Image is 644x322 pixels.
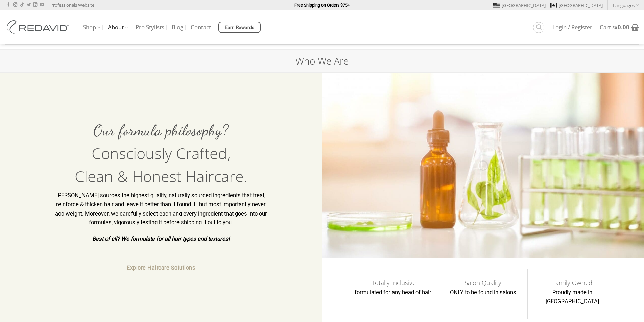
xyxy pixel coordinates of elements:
[614,23,618,31] span: $
[354,288,433,297] p: formulated for any head of hair!
[127,264,195,272] span: Explore Haircare Solutions
[172,21,183,33] a: Blog
[354,280,433,285] h4: Totally Inclusive
[614,23,629,31] bdi: 0.00
[54,169,268,184] h3: Clean & Honest Haircare.
[533,288,612,306] p: Proudly made in [GEOGRAPHIC_DATA]
[54,191,268,227] p: [PERSON_NAME] sources the highest quality, naturally sourced ingredients that treat, reinforce & ...
[294,3,350,8] strong: Free Shipping on Orders $75+
[600,20,639,35] a: Cart /$0.00
[136,21,164,33] a: Pro Stylists
[613,0,639,10] a: Languages
[444,280,523,285] h4: Salon Quality
[54,146,268,161] h3: Consciously Crafted,
[27,3,31,7] a: Follow on Twitter
[552,25,592,30] span: Login / Register
[5,20,73,34] img: REDAVID Salon Products | United States
[225,24,255,31] span: Earn Rewards
[93,121,229,140] span: Our formula philosophy?
[40,3,44,7] a: Follow on YouTube
[550,0,603,10] a: [GEOGRAPHIC_DATA]
[6,3,10,7] a: Follow on Facebook
[191,21,211,33] a: Contact
[13,3,17,7] a: Follow on Instagram
[20,3,24,7] a: Follow on TikTok
[600,25,629,30] span: Cart /
[533,280,612,285] h4: Family Owned
[126,261,196,275] a: Explore Haircare Solutions
[92,236,230,242] strong: Best of all? We formulate for all hair types and textures!
[108,21,128,34] a: About
[444,288,523,297] p: ONLY to be found in salons
[552,21,592,33] a: Login / Register
[33,3,37,7] a: Follow on LinkedIn
[218,22,261,33] a: Earn Rewards
[533,22,544,33] a: Search
[295,55,349,67] h1: Who We Are
[83,21,100,34] a: Shop
[493,0,546,10] a: [GEOGRAPHIC_DATA]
